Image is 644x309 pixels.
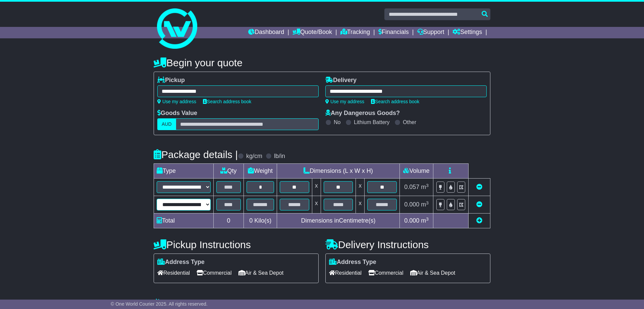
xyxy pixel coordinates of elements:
[334,119,340,125] label: No
[378,27,409,38] a: Financials
[421,184,429,190] span: m
[403,119,416,125] label: Other
[421,217,429,224] span: m
[354,119,390,125] label: Lithium Battery
[157,77,185,84] label: Pickup
[368,268,403,278] span: Commercial
[399,164,433,179] td: Volume
[274,153,285,160] label: lb/in
[340,27,370,38] a: Tracking
[329,268,362,278] span: Residential
[356,196,365,214] td: x
[154,57,490,68] h4: Begin your quote
[154,239,319,250] h4: Pickup Instructions
[157,259,205,266] label: Address Type
[249,217,253,224] span: 0
[277,214,400,228] td: Dimensions in Centimetre(s)
[244,214,277,228] td: Kilo(s)
[325,99,364,104] a: Use my address
[213,164,244,179] td: Qty
[292,27,332,38] a: Quote/Book
[244,164,277,179] td: Weight
[213,214,244,228] td: 0
[154,149,238,160] h4: Package details |
[111,301,208,307] span: © One World Courier 2025. All rights reserved.
[312,179,321,196] td: x
[154,164,214,179] td: Type
[157,118,176,130] label: AUD
[452,27,482,38] a: Settings
[325,110,400,117] label: Any Dangerous Goods?
[476,201,482,208] a: Remove this item
[426,217,429,222] sup: 3
[371,99,419,104] a: Search address book
[157,110,197,117] label: Goods Value
[421,201,429,208] span: m
[476,217,482,224] a: Add new item
[248,27,284,38] a: Dashboard
[277,164,400,179] td: Dimensions (L x W x H)
[238,268,284,278] span: Air & Sea Depot
[404,201,419,208] span: 0.000
[203,99,251,104] a: Search address book
[404,217,419,224] span: 0.000
[426,200,429,205] sup: 3
[325,77,357,84] label: Delivery
[404,184,419,190] span: 0.057
[154,214,214,228] td: Total
[157,99,196,104] a: Use my address
[312,196,321,214] td: x
[157,268,190,278] span: Residential
[325,239,490,250] h4: Delivery Instructions
[329,259,376,266] label: Address Type
[417,27,444,38] a: Support
[197,268,231,278] span: Commercial
[246,153,262,160] label: kg/cm
[356,179,365,196] td: x
[426,183,429,188] sup: 3
[410,268,455,278] span: Air & Sea Depot
[476,184,482,190] a: Remove this item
